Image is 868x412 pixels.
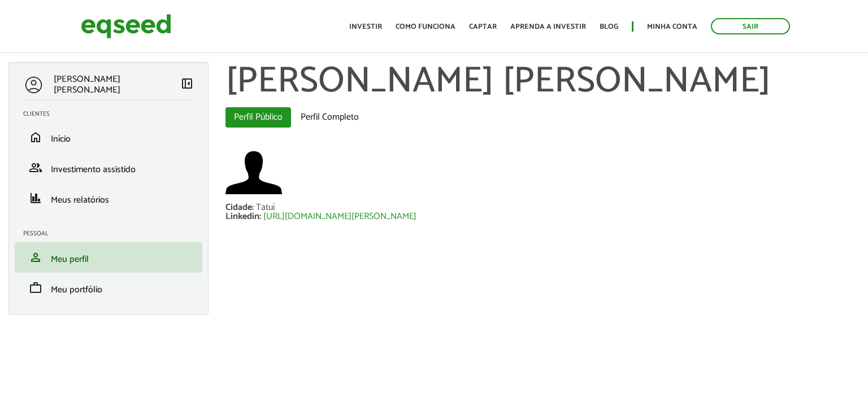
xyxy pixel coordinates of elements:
[81,11,171,41] img: EqSeed
[15,242,202,273] li: Meu perfil
[29,161,42,174] span: group
[15,152,202,183] li: Investimento assistido
[15,273,202,303] li: Meu portfólio
[225,212,263,221] div: Linkedin
[711,18,790,34] a: Sair
[225,144,282,201] img: Foto de HUDSON MACHADO
[256,203,275,212] div: Tatuí
[51,162,136,177] span: Investimento assistido
[396,23,455,30] a: Como funciona
[29,191,42,205] span: finance
[252,200,254,215] span: :
[15,122,202,152] li: Início
[23,281,194,295] a: workMeu portfólio
[51,132,71,147] span: Início
[23,251,194,264] a: personMeu perfil
[29,281,42,295] span: work
[225,144,282,201] a: Ver perfil do usuário.
[51,192,109,208] span: Meus relatórios
[647,23,697,30] a: Minha conta
[29,130,42,144] span: home
[510,23,586,30] a: Aprenda a investir
[263,212,416,221] a: [URL][DOMAIN_NAME][PERSON_NAME]
[600,23,618,30] a: Blog
[15,183,202,213] li: Meus relatórios
[51,252,89,267] span: Meu perfil
[23,130,194,144] a: homeInício
[29,251,42,264] span: person
[51,282,102,297] span: Meu portfólio
[259,209,261,224] span: :
[225,203,256,212] div: Cidade
[23,161,194,174] a: groupInvestimento assistido
[349,23,382,30] a: Investir
[469,23,497,30] a: Captar
[225,62,860,102] h1: [PERSON_NAME] [PERSON_NAME]
[23,111,202,117] h2: Clientes
[54,74,180,95] p: [PERSON_NAME] [PERSON_NAME]
[180,77,194,93] a: Colapsar menu
[225,107,291,128] a: Perfil Público
[180,77,194,90] span: left_panel_close
[23,191,194,205] a: financeMeus relatórios
[292,107,367,128] a: Perfil Completo
[23,230,202,237] h2: Pessoal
